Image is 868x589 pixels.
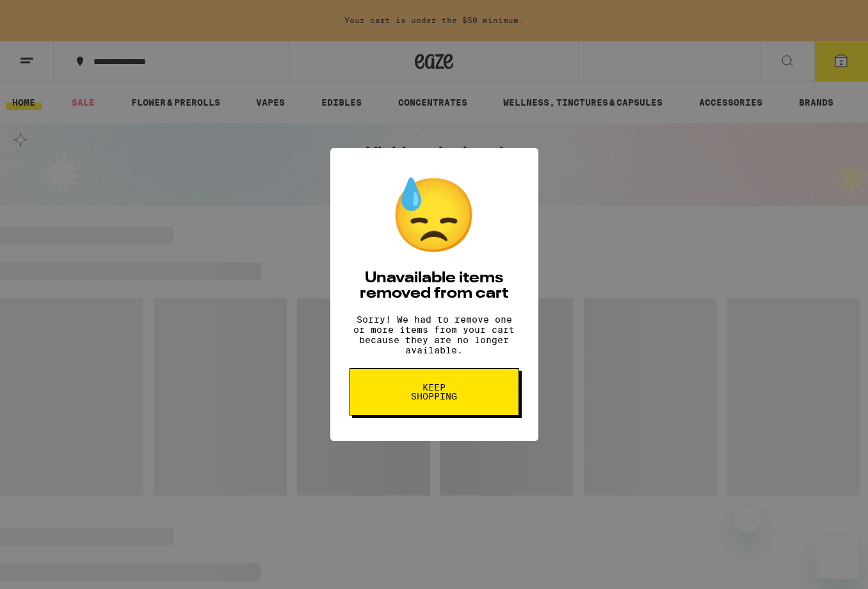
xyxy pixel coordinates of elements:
iframe: Close message [734,507,760,533]
div: 😓 [389,173,479,258]
p: Sorry! We had to remove one or more items from your cart because they are no longer available. [350,314,519,355]
iframe: Button to launch messaging window [817,538,858,579]
h2: Unavailable items removed from cart [350,271,519,302]
span: Keep Shopping [401,383,467,401]
button: Keep Shopping [350,368,519,416]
